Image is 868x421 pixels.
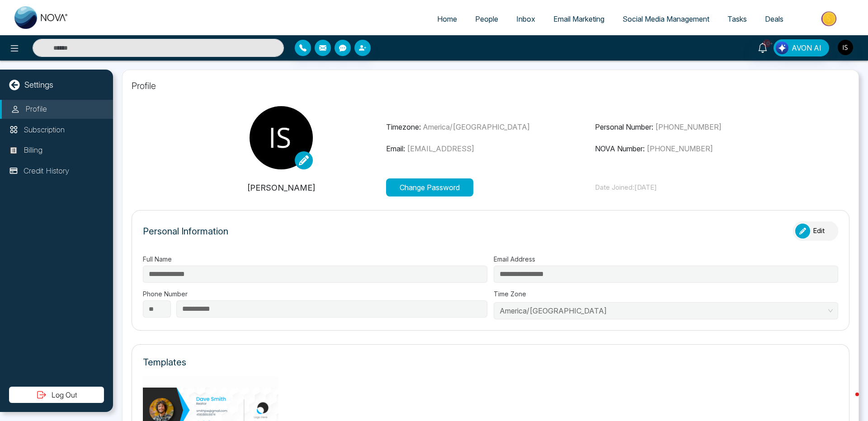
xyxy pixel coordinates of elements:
span: America/[GEOGRAPHIC_DATA] [423,122,530,131]
span: [PHONE_NUMBER] [655,122,722,131]
span: America/Toronto [500,304,832,318]
p: Profile [132,79,849,93]
a: Social Media Management [613,10,718,28]
img: User Avatar [838,40,853,55]
p: [PERSON_NAME] [177,182,386,194]
p: Email: [386,143,595,154]
iframe: Intercom live chat [837,390,859,412]
p: Personal Information [143,225,228,238]
p: Billing [24,145,42,156]
span: People [475,14,498,23]
span: Social Media Management [623,14,709,23]
label: Phone Number [143,289,487,299]
button: AVON AI [774,39,829,56]
label: Time Zone [494,289,838,299]
span: Home [437,14,457,23]
button: Change Password [386,178,473,196]
span: [EMAIL_ADDRESS] [407,144,474,153]
p: Timezone: [386,122,595,132]
p: Date Joined: [DATE] [595,182,804,193]
button: Edit [793,221,838,241]
label: Full Name [143,254,487,264]
img: Market-place.gif [797,9,863,29]
p: NOVA Number: [595,143,804,154]
button: Log Out [9,387,104,403]
img: Lead Flow [776,42,788,54]
span: Tasks [727,14,747,23]
p: Personal Number: [595,122,804,132]
a: Email Marketing [544,10,613,28]
label: Email Address [494,254,838,264]
p: Credit History [24,165,69,177]
p: Settings [24,79,53,91]
a: People [466,10,507,28]
span: Inbox [516,14,535,23]
span: [PHONE_NUMBER] [646,144,713,153]
p: Subscription [24,124,65,136]
a: Tasks [718,10,756,28]
p: Profile [25,103,47,115]
span: AVON AI [792,42,821,53]
a: 10+ [752,39,774,55]
a: Deals [756,10,793,28]
a: Home [428,10,466,28]
p: Templates [143,356,186,369]
span: Deals [765,14,783,23]
span: 10+ [763,39,771,47]
img: Nova CRM Logo [14,6,69,29]
span: Email Marketing [553,14,604,23]
a: Inbox [507,10,544,28]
